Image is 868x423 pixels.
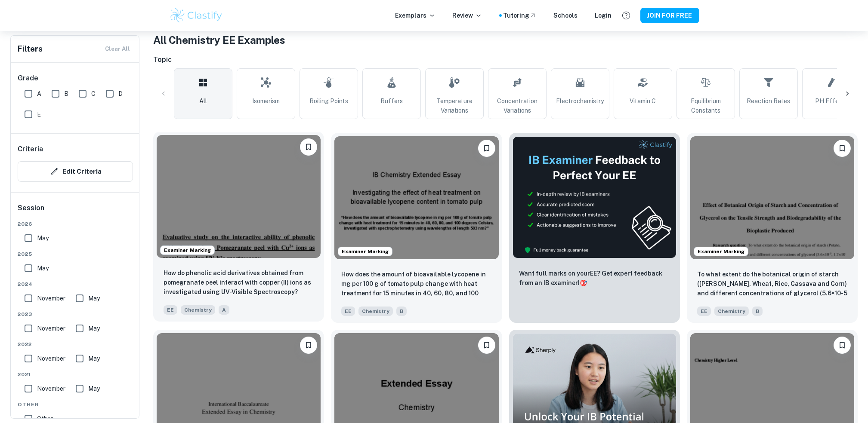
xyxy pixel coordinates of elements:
[513,136,676,258] img: Thumbnail
[680,96,731,115] span: Equilibrium Constants
[18,310,133,318] span: 2023
[18,401,133,408] span: Other
[64,89,68,98] span: B
[341,307,355,316] span: EE
[88,384,100,393] span: May
[338,248,392,255] span: Examiner Marking
[429,96,480,115] span: Temperature Variations
[18,220,133,228] span: 2026
[181,305,215,315] span: Chemistry
[37,324,65,333] span: November
[252,96,280,106] span: Isomerism
[161,246,214,254] span: Examiner Marking
[714,307,749,316] span: Chemistry
[37,294,65,303] span: November
[300,138,317,156] button: Please log in to bookmark exemplars
[18,161,133,182] button: Edit Criteria
[556,96,604,106] span: Electrochemistry
[118,89,123,98] span: D
[396,307,407,316] span: B
[18,43,43,55] h6: Filters
[153,55,858,65] h6: Topic
[687,133,858,323] a: Examiner MarkingPlease log in to bookmark exemplarsTo what extent do the botanical origin of star...
[157,135,321,258] img: Chemistry EE example thumbnail: How do phenolic acid derivatives obtaine
[492,96,543,115] span: Concentration Variations
[18,280,133,288] span: 2024
[478,337,495,354] button: Please log in to bookmark exemplars
[509,133,680,323] a: ThumbnailWant full marks on yourEE? Get expert feedback from an IB examiner!
[153,32,858,48] h1: All Chemistry EE Examples
[169,7,224,24] img: Clastify logo
[37,233,49,243] span: May
[747,96,791,106] span: Reaction Rates
[630,96,656,106] span: Vitamin C
[164,268,314,297] p: How do phenolic acid derivatives obtained from pomegranate peel interact with copper (II) ions as...
[519,269,670,288] p: Want full marks on your EE ? Get expert feedback from an IB examiner!
[219,305,229,315] span: A
[478,140,495,157] button: Please log in to bookmark exemplars
[37,264,49,273] span: May
[164,305,177,315] span: EE
[18,73,133,83] h6: Grade
[358,307,393,316] span: Chemistry
[697,307,711,316] span: EE
[18,340,133,348] span: 2022
[37,89,41,98] span: A
[697,270,847,299] p: To what extent do the botanical origin of starch (Potato, Wheat, Rice, Cassava and Corn) and diff...
[395,11,436,20] p: Exemplars
[554,11,578,20] a: Schools
[37,110,41,119] span: E
[300,337,317,354] button: Please log in to bookmark exemplars
[88,354,100,363] span: May
[341,270,491,299] p: How does the amount of bioavailable lycopene in mg per 100 g of tomato pulp change with heat trea...
[18,203,133,220] h6: Session
[37,354,65,363] span: November
[834,337,851,354] button: Please log in to bookmark exemplars
[580,279,587,286] span: 🎯
[694,248,748,255] span: Examiner Marking
[331,133,502,323] a: Examiner MarkingPlease log in to bookmark exemplarsHow does the amount of bioavailable lycopene i...
[453,11,482,20] p: Review
[18,371,133,378] span: 2021
[690,136,854,259] img: Chemistry EE example thumbnail: To what extent do the botanical origin o
[640,8,699,23] button: JOIN FOR FREE
[752,307,763,316] span: B
[37,384,65,393] span: November
[199,96,207,106] span: All
[88,294,100,303] span: May
[380,96,403,106] span: Buffers
[91,89,96,98] span: C
[504,11,537,20] a: Tutoring
[18,144,43,154] h6: Criteria
[595,11,612,20] a: Login
[153,133,324,323] a: Examiner MarkingPlease log in to bookmark exemplarsHow do phenolic acid derivatives obtained from...
[309,96,348,106] span: Boiling Points
[334,136,498,259] img: Chemistry EE example thumbnail: How does the amount of bioavailable lyco
[815,96,848,106] span: pH Effects
[619,8,633,23] button: Help and Feedback
[88,324,100,333] span: May
[18,250,133,258] span: 2025
[834,140,851,157] button: Please log in to bookmark exemplars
